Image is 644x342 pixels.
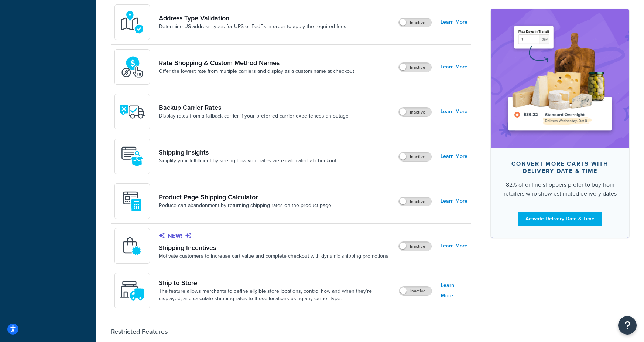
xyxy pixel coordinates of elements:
[119,9,145,35] img: kIG8fy0lQAAAABJRU5ErkJggg==
[119,54,145,80] img: icon-duo-feat-rate-shopping-ecdd8bed.png
[159,68,354,75] a: Offer the lowest rate from multiple carriers and display as a custom name at checkout
[518,211,602,226] a: Activate Delivery Date & Time
[159,157,336,165] a: Simplify your fulfillment by seeing how your rates were calculated at checkout
[159,202,331,209] a: Reduce cart abandonment by returning shipping rates on the product page
[159,23,346,30] a: Determine US address types for UPS or FedEx in order to apply the required fees
[119,188,145,214] img: +D8d0cXZM7VpdAAAAAElFTkSuQmCC
[441,151,467,162] a: Learn More
[441,106,467,117] a: Learn More
[502,20,618,137] img: feature-image-ddt-36eae7f7280da8017bfb280eaccd9c446f90b1fe08728e4019434db127062ab4.png
[159,232,388,252] a: New!Shipping Incentives
[441,280,467,301] a: Learn More
[399,63,431,72] label: Inactive
[159,148,336,156] a: Shipping Insights
[119,278,145,304] img: icon-duo-feat-ship-to-store-7c4d6248.svg
[441,196,467,206] a: Learn More
[399,152,431,161] label: Inactive
[441,17,467,27] a: Learn More
[159,279,393,287] a: Ship to Store
[503,160,617,175] div: Convert more carts with delivery date & time
[399,108,431,116] label: Inactive
[399,18,431,27] label: Inactive
[441,62,467,72] a: Learn More
[159,104,349,112] a: Backup Carrier Rates
[503,180,617,198] div: 82% of online shoppers prefer to buy from retailers who show estimated delivery dates
[441,241,467,251] a: Learn More
[159,14,346,22] a: Address Type Validation
[159,232,388,240] p: New!
[119,233,144,259] img: icon-shipping-incentives-64efee88.svg
[159,59,354,67] a: Rate Shopping & Custom Method Names
[159,253,388,260] a: Motivate customers to increase cart value and complete checkout with dynamic shipping promotions
[119,143,145,169] img: Acw9rhKYsOEjAAAAAElFTkSuQmCC
[618,316,637,335] button: Open Resource Center
[159,193,331,201] a: Product Page Shipping Calculator
[159,288,393,302] a: The feature allows merchants to define eligible store locations, control how and when they’re dis...
[159,112,349,120] a: Display rates from a fallback carrier if your preferred carrier experiences an outage
[119,99,145,125] img: icon-duo-feat-backup-carrier-4420b188.png
[399,287,432,295] label: Inactive
[399,242,431,251] label: Inactive
[399,197,431,206] label: Inactive
[111,328,168,336] div: Restricted Features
